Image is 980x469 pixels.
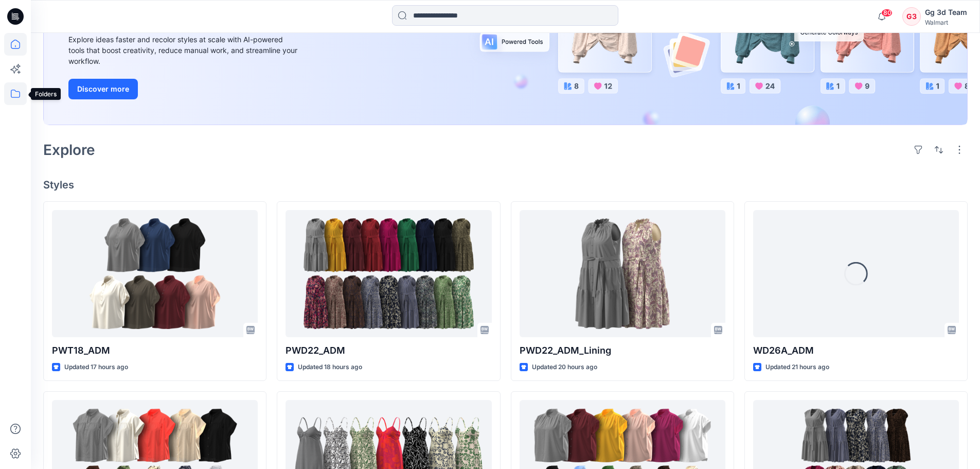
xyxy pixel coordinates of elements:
[286,343,491,358] p: PWD22_ADM
[902,7,921,26] div: G3
[286,210,491,337] a: PWD22_ADM
[765,362,829,373] p: Updated 21 hours ago
[753,343,959,358] p: WD26A_ADM
[68,34,300,66] div: Explore ideas faster and recolor styles at scale with AI-powered tools that boost creativity, red...
[520,343,725,358] p: PWD22_ADM_Lining
[520,210,725,337] a: PWD22_ADM_Lining
[52,343,258,358] p: PWT18_ADM
[68,79,138,99] button: Discover more
[43,179,968,191] h4: Styles
[43,142,95,158] h2: Explore
[68,79,300,99] a: Discover more
[881,9,893,17] span: 80
[925,19,967,26] div: Walmart
[52,210,258,337] a: PWT18_ADM
[298,362,362,373] p: Updated 18 hours ago
[925,6,967,19] div: Gg 3d Team
[64,362,128,373] p: Updated 17 hours ago
[532,362,597,373] p: Updated 20 hours ago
